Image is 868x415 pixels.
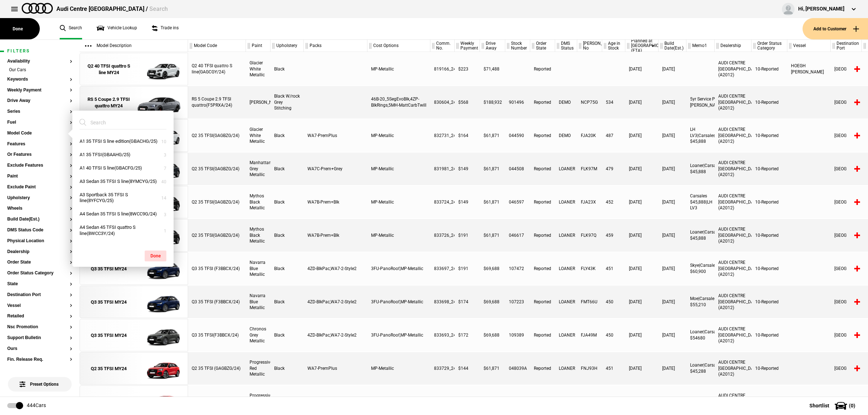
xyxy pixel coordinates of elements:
[715,86,752,119] div: AUDI CENTRE [GEOGRAPHIC_DATA] (A2012)
[145,251,166,261] button: Done
[831,219,862,252] div: [GEOGRAPHIC_DATA]
[7,163,72,174] section: Exclude Features
[831,286,862,318] div: [GEOGRAPHIC_DATA]
[7,249,72,254] button: Dealership
[577,86,602,119] div: NCP75G
[715,40,751,52] div: Dealership
[367,40,430,52] div: Cost Options
[480,252,505,285] div: $69,688
[715,319,752,351] div: AUDI CENTRE [GEOGRAPHIC_DATA] (A2012)
[91,266,127,272] div: Q3 35 TFSI MY24
[7,196,72,201] button: Upholstery
[480,40,505,52] div: Drive Away
[505,119,530,152] div: 044590
[455,319,480,351] div: $172
[271,286,304,318] div: Black
[625,86,659,119] div: [DATE]
[91,365,127,372] div: Q2 35 TFSI MY24
[430,219,455,252] div: 833726_24
[271,319,304,351] div: Black
[7,185,72,190] button: Exclude Paint
[530,352,555,385] div: Reported
[625,119,659,152] div: [DATE]
[72,162,174,175] button: A1 40 TFSI S line(GBACFG/25)
[799,397,868,415] button: Shortlist(0)
[7,131,72,142] section: Model Code
[84,96,134,109] div: RS 5 Coupe 2.9 TFSI quattro MY24
[752,53,787,85] div: 10-Reported
[505,86,530,119] div: 901496
[7,217,72,228] section: Build Date(Est.)
[686,153,715,185] div: Loaner|Carsales $45,888
[7,217,72,222] button: Build Date(Est.)
[7,152,72,157] button: Or Features
[7,303,72,314] section: Vessel
[84,86,134,119] a: RS 5 Coupe 2.9 TFSI quattro MY24
[577,352,602,385] div: FNJ93H
[505,219,530,252] div: 046617
[7,67,72,74] li: Our Cars
[7,325,72,330] button: Nsc Promotion
[7,88,72,93] button: Weekly Payment
[271,40,303,52] div: Upholstery
[7,314,72,325] section: Retailed
[480,86,505,119] div: $188,932
[84,286,134,318] a: Q3 35 TFSI MY24
[7,185,72,196] section: Exclude Paint
[577,219,602,252] div: FLK97Q
[7,260,72,265] button: Order State
[56,5,168,13] div: Audi Centre [GEOGRAPHIC_DATA] /
[555,352,577,385] div: LOANER
[72,240,174,260] button: A5 Sedan TFSI 150kW S line(FU2AZG/25)
[555,153,577,185] div: LOANER
[555,219,577,252] div: LOANER
[602,319,625,351] div: 450
[555,86,577,119] div: DEMO
[367,119,430,152] div: MP-Metallic
[7,131,72,136] button: Model Code
[304,219,367,252] div: WA7B-Prem+Blk
[577,186,602,218] div: FJA23X
[625,252,659,285] div: [DATE]
[686,86,715,119] div: 5yr Service Plan|[PERSON_NAME]
[246,352,271,385] div: Progressive Red Metallic
[304,352,367,385] div: WA7-PremPlus
[7,271,72,276] button: Order Status Category
[480,352,505,385] div: $61,871
[84,352,134,385] a: Q2 35 TFSI MY24
[625,53,659,85] div: [DATE]
[430,352,455,385] div: 833729_24
[246,219,271,252] div: Mythos Black Metallic
[7,335,72,341] button: Support Bulletin
[480,153,505,185] div: $61,871
[84,53,134,86] a: Q2 40 TFSI quattro S line MY24
[831,119,862,152] div: [GEOGRAPHIC_DATA]
[659,352,686,385] div: [DATE]
[134,352,184,385] img: Audi_GAGBZG_24_YM_B1B1_MP_WA7_(Nadin:_2JG_C42_C7M_PAI_PXC_WA7)_ext.png
[752,319,787,351] div: 10-Reported
[304,286,367,318] div: 4ZD-BlkPac,WA7-2-Style2
[625,153,659,185] div: [DATE]
[149,5,168,12] span: Search
[480,286,505,318] div: $69,688
[304,252,367,285] div: 4ZD-BlkPac,WA7-2-Style2
[367,352,430,385] div: MP-Metallic
[505,319,530,351] div: 109389
[602,119,625,152] div: 487
[530,86,555,119] div: Reported
[625,219,659,252] div: [DATE]
[7,174,72,185] section: Paint
[430,319,455,351] div: 833693_24
[367,252,430,285] div: 3FU-PanoRoof,MP-Metallic
[831,186,862,218] div: [GEOGRAPHIC_DATA]
[246,319,271,351] div: Chronos Grey Metallic
[84,319,134,352] a: Q3 35 TFSI MY24
[530,153,555,185] div: Reported
[555,252,577,285] div: LOANER
[367,219,430,252] div: MP-Metallic
[686,319,715,351] div: Loaner|Carsales $54680
[455,40,480,52] div: Weekly Payment
[480,219,505,252] div: $61,871
[430,252,455,285] div: 833697_24
[91,299,127,305] div: Q3 35 TFSI MY24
